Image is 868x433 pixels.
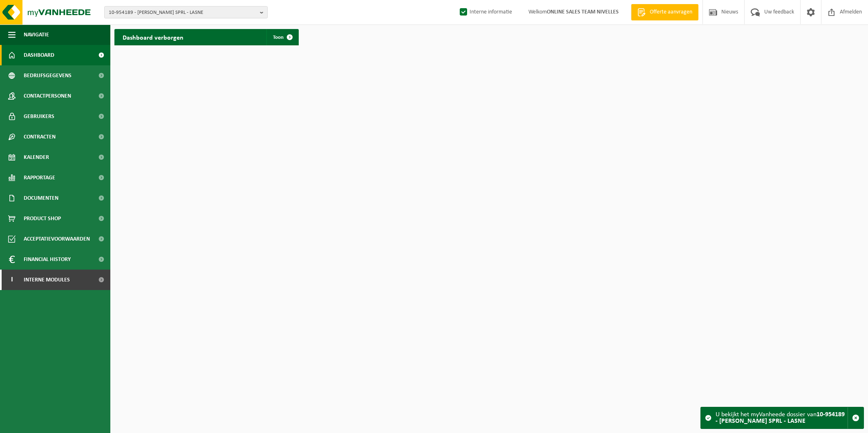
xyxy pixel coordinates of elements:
span: Financial History [24,249,71,270]
strong: ONLINE SALES TEAM NIVELLES [547,9,619,15]
strong: 10-954189 - [PERSON_NAME] SPRL - LASNE [716,411,845,424]
span: Dashboard [24,45,54,65]
span: Navigatie [24,25,49,45]
span: Contracten [24,127,56,147]
a: Offerte aanvragen [631,4,698,20]
label: Interne informatie [458,6,512,18]
span: Gebruikers [24,106,54,127]
span: Documenten [24,188,58,208]
a: Toon [266,29,298,45]
span: 10-954189 - [PERSON_NAME] SPRL - LASNE [109,7,257,19]
span: Rapportage [24,167,55,188]
span: Product Shop [24,208,61,229]
span: Offerte aanvragen [648,8,694,16]
span: Toon [273,35,284,40]
span: Bedrijfsgegevens [24,65,72,86]
span: I [8,270,16,290]
span: Kalender [24,147,49,167]
h2: Dashboard verborgen [114,29,192,45]
span: Contactpersonen [24,86,71,106]
div: U bekijkt het myVanheede dossier van [716,407,848,429]
span: Acceptatievoorwaarden [24,229,90,249]
span: Interne modules [24,270,70,290]
button: 10-954189 - [PERSON_NAME] SPRL - LASNE [104,6,268,18]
